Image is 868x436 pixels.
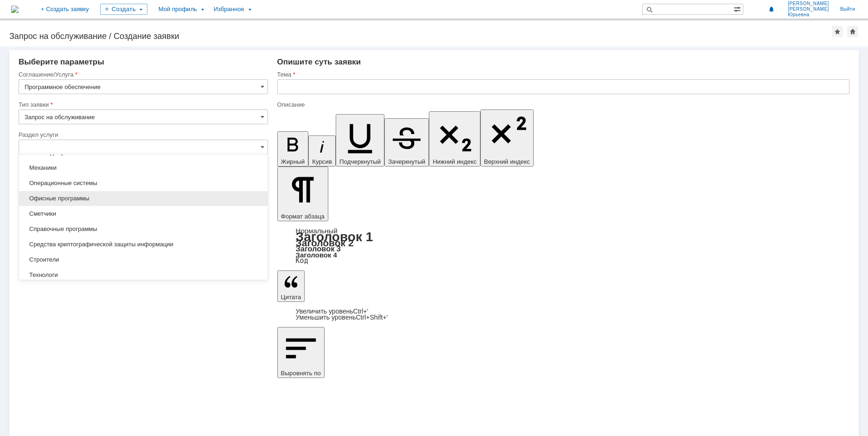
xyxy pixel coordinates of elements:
a: Код [296,256,308,265]
button: Цитата [277,270,305,302]
div: Добавить в избранное [832,26,843,37]
a: Заголовок 1 [296,230,373,244]
span: Ctrl+Shift+' [356,314,388,321]
span: Верхний индекс [484,158,530,165]
span: Сметчики [25,210,262,218]
div: Запрос на обслуживание / Создание заявки [9,32,832,41]
button: Формат абзаца [277,167,328,221]
div: Описание [277,102,848,108]
span: Цитата [281,294,301,301]
span: [PERSON_NAME] [788,1,829,6]
a: Decrease [296,314,388,321]
a: Заголовок 3 [296,244,341,253]
div: Цитата [277,308,849,321]
span: Жирный [281,158,305,165]
span: Расширенный поиск [734,4,743,13]
span: Выберите параметры [19,58,104,66]
div: Соглашение/Услуга [19,71,266,77]
button: Нижний индекс [429,111,480,167]
span: Механики [25,164,262,172]
span: Средства криптографической защиты информации [25,241,262,248]
a: Нормальный [296,227,338,235]
a: Заголовок 4 [296,251,337,259]
button: Выровнять по [277,327,325,378]
a: Перейти на домашнюю страницу [11,6,19,13]
span: Справочные программы [25,225,262,233]
a: Заголовок 2 [296,237,354,248]
a: Increase [296,308,369,315]
span: [PERSON_NAME] [788,6,829,12]
span: Формат абзаца [281,213,325,220]
span: Строители [25,256,262,263]
div: Тема [277,71,848,77]
span: Юрьевна [788,12,829,18]
div: Создать [100,4,147,15]
button: Подчеркнутый [336,114,384,167]
span: Нижний индекс [433,158,477,165]
span: Выровнять по [281,370,321,377]
div: Формат абзаца [277,228,849,264]
span: Технологи [25,271,262,279]
div: Раздел услуги [19,132,266,138]
span: Курсив [312,158,332,165]
button: Курсив [308,135,336,167]
span: Зачеркнутый [388,158,425,165]
div: Тип заявки [19,102,266,108]
span: Офисные программы [25,195,262,202]
span: Подчеркнутый [339,158,381,165]
span: Операционные системы [25,180,262,187]
button: Верхний индекс [480,109,534,167]
div: Сделать домашней страницей [847,26,858,37]
button: Зачеркнутый [384,118,429,167]
span: Опишите суть заявки [277,58,361,66]
button: Жирный [277,131,309,167]
img: logo [11,6,19,13]
span: Ctrl+' [353,308,369,315]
